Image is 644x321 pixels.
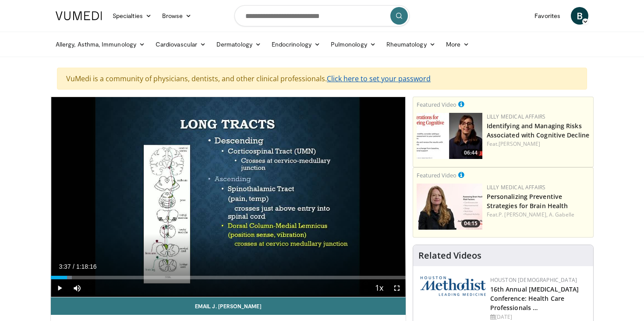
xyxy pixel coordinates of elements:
[73,263,74,270] span: /
[417,101,456,108] small: Featured Video
[266,36,326,53] a: Endocrinology
[417,113,482,159] a: 06:44
[571,7,588,25] a: B
[157,7,197,25] a: Browse
[388,279,406,297] button: Fullscreen
[487,113,546,120] a: Lilly Medical Affairs
[418,250,481,261] h4: Related Videos
[487,192,568,210] a: Personalizing Preventive Strategies for Brain Health
[487,184,546,191] a: Lilly Medical Affairs
[490,285,579,312] a: 16th Annual [MEDICAL_DATA] Conference: Health Care Professionals …
[461,220,480,227] span: 04:15
[487,140,590,148] div: Feat.
[549,211,574,218] a: A. Gabelle
[499,211,548,218] a: P. [PERSON_NAME],
[211,36,266,53] a: Dermatology
[487,122,589,139] a: Identifying and Managing Risks Associated with Cognitive Decline
[490,276,577,284] a: Houston [DEMOGRAPHIC_DATA]
[420,276,486,296] img: 5e4488cc-e109-4a4e-9fd9-73bb9237ee91.png.150x105_q85_autocrop_double_scale_upscale_version-0.2.png
[326,36,381,53] a: Pulmonology
[417,184,482,230] img: c3be7821-a0a3-4187-927a-3bb177bd76b4.png.150x105_q85_crop-smart_upscale.jpg
[381,36,441,53] a: Rheumatology
[417,171,456,179] small: Featured Video
[57,68,587,90] div: VuMedi is a community of physicians, dentists, and other clinical professionals.
[234,5,410,26] input: Search topics, interventions
[417,184,482,230] a: 04:15
[56,11,102,20] img: VuMedi Logo
[150,36,211,53] a: Cardiovascular
[107,7,157,25] a: Specialties
[441,36,474,53] a: More
[51,279,68,297] button: Play
[51,97,406,297] video-js: Video Player
[50,36,150,53] a: Allergy, Asthma, Immunology
[76,263,97,270] span: 1:18:16
[51,297,406,315] a: Email J. [PERSON_NAME]
[487,211,590,219] div: Feat.
[327,74,431,83] a: Click here to set your password
[59,263,71,270] span: 3:37
[371,279,388,297] button: Playback Rate
[51,276,406,279] div: Progress Bar
[529,7,566,25] a: Favorites
[490,313,586,321] div: [DATE]
[499,140,540,148] a: [PERSON_NAME]
[68,279,86,297] button: Mute
[461,149,480,157] span: 06:44
[417,113,482,159] img: fc5f84e2-5eb7-4c65-9fa9-08971b8c96b8.jpg.150x105_q85_crop-smart_upscale.jpg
